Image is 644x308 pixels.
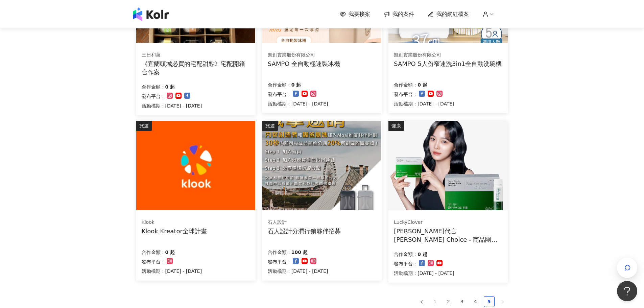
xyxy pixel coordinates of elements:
p: 0 起 [165,83,175,91]
p: 發布平台： [394,260,418,268]
div: [PERSON_NAME]代言 [PERSON_NAME] Choice - 商品團購 -膠原蛋白 [394,227,502,244]
p: 100 起 [291,248,308,256]
p: 發布平台： [142,92,165,100]
div: LuckyClover [394,219,502,226]
li: Previous Page [416,296,427,307]
a: 我的案件 [384,10,414,18]
p: 0 起 [418,250,427,258]
div: 《宜蘭頭城必買的宅配甜點》宅配開箱合作案 [142,60,250,76]
p: 0 起 [165,248,175,256]
p: 合作金額： [394,81,418,89]
li: 4 [470,296,481,307]
button: left [416,296,427,307]
li: Next Page [497,296,508,307]
p: 合作金額： [142,83,165,91]
div: 石人設計分潤行銷夥伴招募 [268,227,341,235]
button: right [497,296,508,307]
div: Klook Kreator全球計畫 [142,227,207,235]
p: 活動檔期：[DATE] - [DATE] [142,102,202,110]
div: 凱創實業股份有限公司 [268,52,340,58]
a: 3 [457,297,467,307]
div: SAMPO 5人份窄速洗3in1全自動洗碗機 [394,60,502,68]
a: 5 [484,297,494,307]
p: 活動檔期：[DATE] - [DATE] [142,267,202,275]
img: 石人設計行李箱 [262,121,381,210]
div: Klook [142,219,207,226]
div: 健康 [388,121,404,131]
div: 旅遊 [262,121,278,131]
p: 合作金額： [142,248,165,256]
span: left [420,300,424,304]
p: 合作金額： [268,81,291,89]
p: 活動檔期：[DATE] - [DATE] [268,267,328,275]
p: 活動檔期：[DATE] - [DATE] [394,100,454,108]
p: 發布平台： [142,258,165,266]
div: 三日和菓 [142,52,250,58]
p: 活動檔期：[DATE] - [DATE] [394,269,454,277]
a: 4 [471,297,481,307]
div: SAMPO 全自動極速製冰機 [268,60,340,68]
span: 我的案件 [392,10,414,18]
li: 3 [457,296,468,307]
a: 我的網紅檔案 [428,10,469,18]
p: 0 起 [291,81,301,89]
a: 1 [430,297,440,307]
p: 活動檔期：[DATE] - [DATE] [268,100,328,108]
iframe: Help Scout Beacon - Open [617,281,637,301]
div: 凱創實業股份有限公司 [394,52,502,58]
p: 發布平台： [394,90,418,98]
p: 發布平台： [268,90,291,98]
div: 石人設計 [268,219,341,226]
img: Klook Kreator全球計畫 [136,121,255,210]
p: 發布平台： [268,258,291,266]
span: 我要接案 [349,10,370,18]
span: right [501,300,505,304]
img: logo [133,7,169,21]
a: 2 [444,297,454,307]
p: 合作金額： [394,250,418,258]
p: 0 起 [418,81,427,89]
p: 合作金額： [268,248,291,256]
li: 1 [430,296,440,307]
div: 旅遊 [136,121,152,131]
span: 我的網紅檔案 [436,10,469,18]
a: 我要接案 [340,10,370,18]
img: 韓國健康食品功能性膠原蛋白 [388,121,507,210]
